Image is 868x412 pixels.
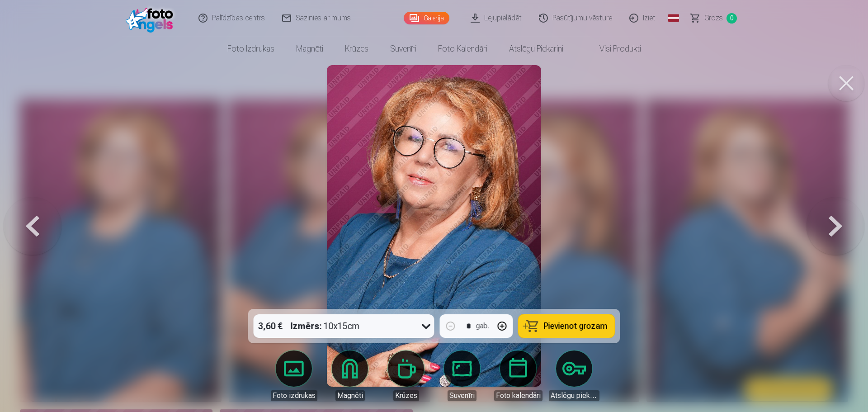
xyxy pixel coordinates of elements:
[549,390,599,401] div: Atslēgu piekariņi
[544,322,608,330] span: Pievienot grozam
[217,36,285,62] a: Foto izdrukas
[494,390,542,401] div: Foto kalendāri
[498,36,574,62] a: Atslēgu piekariņi
[404,12,449,24] a: Galerija
[519,314,615,338] button: Pievienot grozam
[291,320,322,332] strong: Izmērs :
[126,4,178,33] img: /fa1
[269,350,319,401] a: Foto izdrukas
[381,350,431,401] a: Krūzes
[334,36,379,62] a: Krūzes
[271,390,317,401] div: Foto izdrukas
[335,390,365,401] div: Magnēti
[291,314,360,338] div: 10x15cm
[493,350,543,401] a: Foto kalendāri
[574,36,652,62] a: Visi produkti
[437,350,487,401] a: Suvenīri
[427,36,498,62] a: Foto kalendāri
[549,350,599,401] a: Atslēgu piekariņi
[393,390,419,401] div: Krūzes
[285,36,334,62] a: Magnēti
[325,350,375,401] a: Magnēti
[704,13,723,24] span: Grozs
[726,13,737,24] span: 0
[379,36,427,62] a: Suvenīri
[254,314,287,338] div: 3,60 €
[476,321,490,331] div: gab.
[448,390,476,401] div: Suvenīri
